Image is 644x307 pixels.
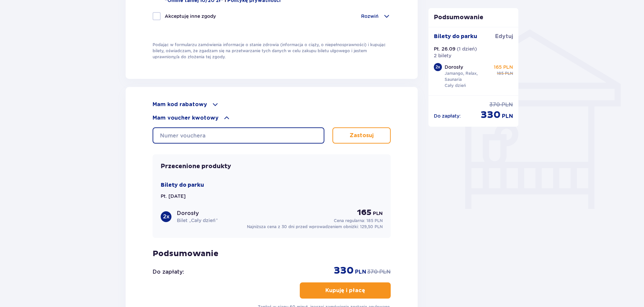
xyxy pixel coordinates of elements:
[177,217,218,224] p: Bilet „Cały dzień”
[434,113,461,119] p: Do zapłaty :
[153,127,324,144] input: Numer vouchera
[153,249,391,259] p: Podsumowanie
[355,268,366,276] p: PLN
[445,83,466,89] p: Cały dzień
[445,70,491,83] p: Jamango, Relax, Saunaria
[379,268,391,276] p: PLN
[161,162,231,171] p: Przecenione produkty
[495,33,513,40] a: Edytuj
[502,101,513,109] p: PLN
[177,210,199,217] p: Dorosły
[153,42,391,60] p: Podając w formularzu zamówienia informacje o stanie zdrowia (informacja o ciąży, o niepełnosprawn...
[494,64,513,70] p: 165 PLN
[350,132,374,139] p: Zastosuj
[361,13,379,20] p: Rozwiń
[481,109,501,121] p: 330
[161,211,171,222] div: 2 x
[161,181,204,189] p: Bilety do parku
[357,208,372,218] p: 165
[489,101,500,109] p: 370
[457,45,477,52] p: ( 1 dzień )
[373,210,383,217] p: PLN
[300,282,391,299] button: Kupuję i płacę
[325,287,365,294] p: Kupuję i płacę
[165,13,216,20] p: Akceptuję inne zgody
[428,13,519,22] p: Podsumowanie
[434,52,451,59] p: 2 bilety
[434,45,455,52] p: Pt. 26.09
[505,70,513,76] p: PLN
[153,268,184,276] p: Do zapłaty :
[367,268,378,276] p: 370
[161,193,186,199] p: Pt. [DATE]
[247,224,383,230] p: Najniższa cena z 30 dni przed wprowadzeniem obniżki:
[445,64,463,70] p: Dorosły
[366,218,383,223] span: 185 PLN
[434,63,442,71] div: 2 x
[334,218,383,224] p: Cena regularna:
[497,70,504,76] p: 185
[434,33,477,40] p: Bilety do parku
[153,114,219,122] p: Mam voucher kwotowy
[334,264,354,277] p: 330
[502,113,513,120] p: PLN
[332,127,391,144] button: Zastosuj
[360,224,383,229] span: 129,50 PLN
[153,101,207,108] p: Mam kod rabatowy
